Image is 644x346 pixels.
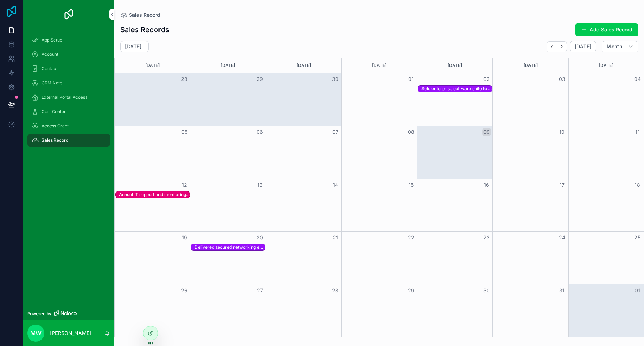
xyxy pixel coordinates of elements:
a: Powered by [23,307,114,320]
p: [PERSON_NAME] [50,330,91,337]
div: Delivered secured networking equipment to DataLane Solutions. [195,244,265,250]
button: 29 [255,75,264,83]
div: Annual IT support and monitoring contract renewal for FinEdge Inc. [119,191,190,198]
button: Add Sales Record [575,23,638,36]
a: Cost Center [27,105,110,118]
span: Powered by [27,311,52,317]
span: Sales Record [129,11,160,19]
button: 18 [633,181,642,189]
a: Account [27,48,110,61]
div: Delivered secured networking equipment to DataLane Solutions. [195,244,265,250]
button: 16 [482,181,491,189]
a: App Setup [27,34,110,47]
div: [DATE] [191,58,264,73]
button: 30 [482,286,491,295]
div: Month View [114,58,644,337]
span: Contact [42,66,58,72]
button: 28 [180,75,189,83]
div: [DATE] [418,58,491,73]
span: External Portal Access [42,94,87,100]
div: [DATE] [494,58,567,73]
button: 31 [558,286,566,295]
div: Annual IT support and monitoring contract renewal for FinEdge Inc. [119,192,190,198]
button: 13 [255,181,264,189]
button: 03 [558,75,566,83]
button: 24 [558,233,566,242]
a: Access Grant [27,120,110,132]
button: 20 [255,233,264,242]
a: Sales Record [27,134,110,147]
button: 06 [255,128,264,136]
button: 09 [482,128,491,136]
h2: [DATE] [125,43,141,50]
h1: Sales Records [120,25,169,35]
button: 02 [482,75,491,83]
button: 11 [633,128,642,136]
button: 29 [407,286,415,295]
button: 23 [482,233,491,242]
button: 27 [255,286,264,295]
button: 15 [407,181,415,189]
button: [DATE] [570,41,596,52]
span: Month [606,43,622,50]
button: 17 [558,181,566,189]
button: 25 [633,233,642,242]
div: [DATE] [570,58,643,73]
button: Month [602,41,638,52]
div: [DATE] [343,58,416,73]
span: MW [30,329,42,337]
div: [DATE] [116,58,189,73]
button: 28 [331,286,340,295]
span: [DATE] [575,43,591,50]
button: 04 [633,75,642,83]
button: 30 [331,75,340,83]
a: External Portal Access [27,91,110,104]
span: App Setup [42,37,62,43]
span: Cost Center [42,109,66,114]
button: 19 [180,233,189,242]
button: 01 [633,286,642,295]
a: Contact [27,62,110,75]
span: Account [42,52,58,57]
button: 22 [407,233,415,242]
button: 12 [180,181,189,189]
span: Sales Record [42,137,68,143]
a: CRM Note [27,77,110,89]
img: App logo [63,9,74,20]
span: Access Grant [42,123,69,129]
div: scrollable content [23,29,114,156]
button: Back [547,41,557,52]
button: 01 [407,75,415,83]
div: Sold enterprise software suite to Tech Innovators LLC for analytics and cloud services. [421,86,492,92]
button: 14 [331,181,340,189]
div: Sold enterprise software suite to Tech Innovators LLC for analytics and cloud services. [421,86,492,92]
span: CRM Note [42,80,62,86]
button: Next [557,41,567,52]
div: [DATE] [267,58,340,73]
button: 08 [407,128,415,136]
button: 21 [331,233,340,242]
a: Sales Record [120,11,160,19]
button: 05 [180,128,189,136]
button: 26 [180,286,189,295]
button: 10 [558,128,566,136]
button: 07 [331,128,340,136]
